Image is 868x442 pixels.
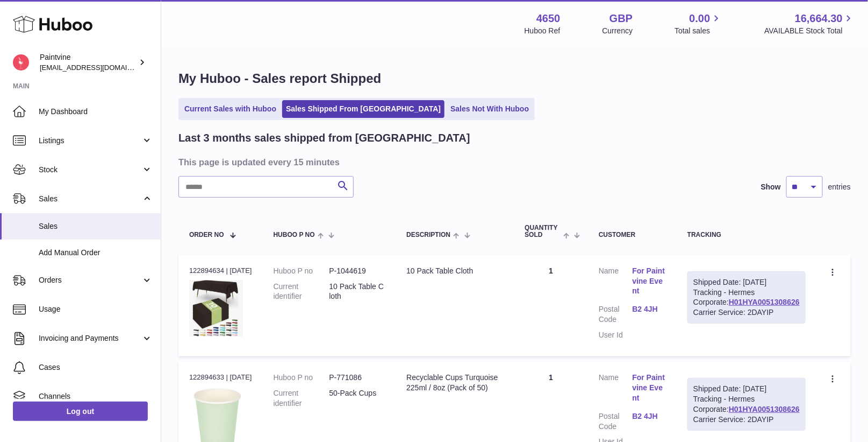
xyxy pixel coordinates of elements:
div: Shipped Date: [DATE] [693,277,800,287]
span: Sales [39,194,141,204]
span: [EMAIL_ADDRESS][DOMAIN_NAME] [40,63,158,72]
img: euan@paintvine.co.uk [13,54,29,71]
div: Tracking - Hermes Corporate: [687,271,806,324]
a: Sales Not With Huboo [447,100,533,118]
div: Carrier Service: 2DAYIP [693,415,800,425]
div: Carrier Service: 2DAYIP [693,307,800,318]
dt: Name [599,266,632,299]
dt: Name [599,373,632,406]
img: 1747297223.png [189,279,243,337]
span: Channels [39,391,153,402]
div: Recyclable Cups Turquoise 225ml / 8oz (Pack of 50) [406,373,503,393]
dt: Current identifier [274,388,329,409]
dt: Current identifier [274,282,329,302]
dt: User Id [599,330,632,340]
span: Huboo P no [274,231,315,238]
div: 122894634 | [DATE] [189,266,252,276]
a: For Paintvine Event [633,266,666,297]
a: B2 4JH [633,304,666,314]
span: Usage [39,304,153,314]
a: For Paintvine Event [633,373,666,403]
a: Log out [13,402,148,421]
h1: My Huboo - Sales report Shipped [178,70,851,87]
div: Huboo Ref [525,26,561,36]
h3: This page is updated every 15 minutes [178,156,848,168]
strong: 4650 [536,11,561,26]
div: Paintvine [40,52,137,73]
dt: Postal Code [599,304,632,325]
a: Current Sales with Huboo [181,100,280,118]
dd: P-771086 [329,373,385,383]
span: Add Manual Order [39,248,153,258]
span: Invoicing and Payments [39,333,141,343]
div: Shipped Date: [DATE] [693,384,800,394]
div: Customer [599,231,666,238]
span: 0.00 [690,11,711,26]
span: Quantity Sold [525,224,560,238]
span: Cases [39,362,153,373]
span: Sales [39,221,153,231]
span: Order No [189,231,224,238]
span: 16,664.30 [795,11,843,26]
span: Listings [39,136,141,146]
a: Sales Shipped From [GEOGRAPHIC_DATA] [282,100,444,118]
span: AVAILABLE Stock Total [764,26,855,36]
a: 16,664.30 AVAILABLE Stock Total [764,11,855,36]
label: Show [761,182,781,192]
div: Tracking [687,231,806,238]
dd: 50-Pack Cups [329,388,385,409]
strong: GBP [609,11,633,26]
div: Tracking - Hermes Corporate: [687,378,806,431]
dt: Huboo P no [274,266,329,276]
div: 10 Pack Table Cloth [406,266,503,276]
dt: Huboo P no [274,373,329,383]
span: Description [406,231,450,238]
a: H01HYA0051308626 [729,405,800,413]
span: My Dashboard [39,107,153,117]
div: 122894633 | [DATE] [189,373,252,382]
div: Currency [602,26,633,36]
dd: P-1044619 [329,266,385,276]
a: H01HYA0051308626 [729,298,800,306]
span: Orders [39,275,141,285]
a: 0.00 Total sales [675,11,722,36]
span: Stock [39,165,141,175]
dt: Postal Code [599,411,632,432]
span: Total sales [675,26,722,36]
dd: 10 Pack Table Cloth [329,282,385,302]
h2: Last 3 months sales shipped from [GEOGRAPHIC_DATA] [178,131,470,145]
td: 1 [514,255,588,356]
a: B2 4JH [633,411,666,422]
span: entries [828,182,851,192]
